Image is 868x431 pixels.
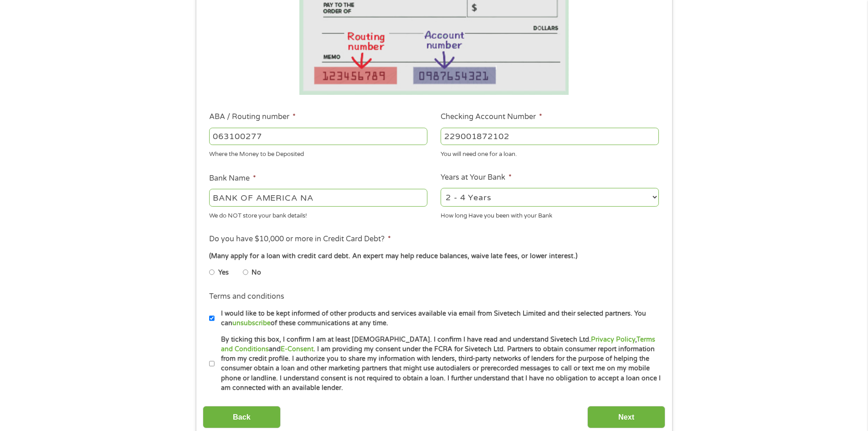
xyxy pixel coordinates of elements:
[209,128,427,145] input: 263177916
[218,268,229,278] label: Yes
[209,208,427,220] div: We do NOT store your bank details!
[209,147,427,159] div: Where the Money to be Deposited
[441,173,512,182] label: Years at Your Bank
[203,406,281,428] input: Back
[441,147,659,159] div: You will need one for a loan.
[441,112,542,122] label: Checking Account Number
[209,234,391,244] label: Do you have $10,000 or more in Credit Card Debt?
[591,336,635,343] a: Privacy Policy
[252,268,261,278] label: No
[209,251,658,261] div: (Many apply for a loan with credit card debt. An expert may help reduce balances, waive late fees...
[209,112,296,122] label: ABA / Routing number
[441,128,659,145] input: 345634636
[232,319,271,327] a: unsubscribe
[221,336,655,353] a: Terms and Conditions
[209,174,256,183] label: Bank Name
[441,208,659,220] div: How long Have you been with your Bank
[215,335,662,393] label: By ticking this box, I confirm I am at least [DEMOGRAPHIC_DATA]. I confirm I have read and unders...
[215,309,662,328] label: I would like to be kept informed of other products and services available via email from Sivetech...
[587,406,665,428] input: Next
[209,292,284,301] label: Terms and conditions
[281,345,313,353] a: E-Consent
